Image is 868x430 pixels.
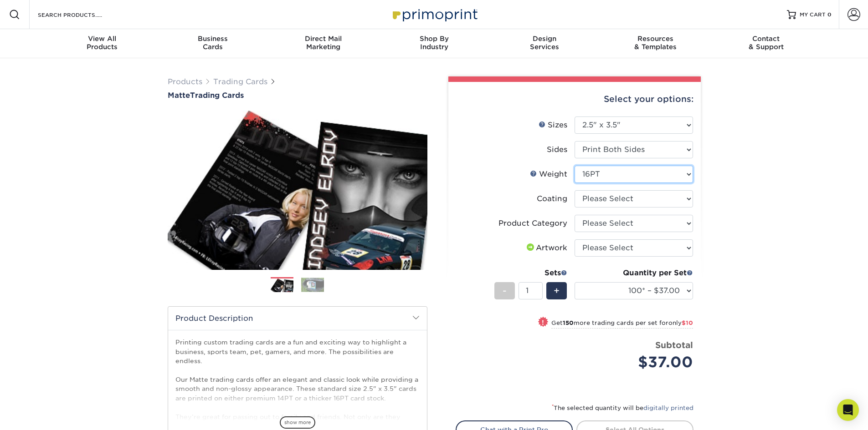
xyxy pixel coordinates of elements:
span: - [503,284,507,298]
div: $37.00 [581,351,693,373]
a: DesignServices [489,29,600,58]
div: Cards [157,35,268,51]
span: show more [280,416,315,429]
span: Shop By [379,35,489,43]
a: Products [168,77,202,86]
div: Artwork [525,243,567,253]
a: digitally printed [643,405,693,411]
span: Business [157,35,268,43]
a: View AllProducts [47,29,158,58]
img: Trading Cards 02 [301,278,324,292]
span: Direct Mail [268,35,379,43]
iframe: Google Customer Reviews [793,405,868,430]
div: Select your options: [456,82,693,116]
h2: Product Description [168,307,427,330]
div: Open Intercom Messenger [837,399,859,421]
strong: Subtotal [655,340,693,350]
a: Resources& Templates [600,29,711,58]
div: Weight [530,169,567,180]
span: + [554,284,560,298]
div: Products [47,35,158,51]
span: View All [47,35,158,43]
h1: Trading Cards [168,91,427,100]
div: & Support [711,35,822,51]
div: Sets [494,268,567,278]
a: Direct MailMarketing [268,29,379,58]
span: MY CART [800,11,826,19]
div: Sides [547,144,567,155]
a: Contact& Support [711,29,822,58]
span: Contact [711,35,822,43]
a: Trading Cards [213,77,267,86]
input: SEARCH PRODUCTS..... [37,9,126,20]
div: Sizes [539,120,567,131]
span: only [668,319,693,326]
span: Design [489,35,600,43]
img: Matte 01 [168,101,427,280]
a: BusinessCards [157,29,268,58]
div: Quantity per Set [575,268,693,278]
img: Trading Cards 01 [271,278,293,293]
div: Industry [379,35,489,51]
a: Shop ByIndustry [379,29,489,58]
small: Get more trading cards per set for [551,319,693,329]
span: Matte [168,91,190,100]
img: Primoprint [389,5,480,24]
span: 0 [827,11,832,18]
a: MatteTrading Cards [168,91,427,100]
div: & Templates [600,35,711,51]
div: Services [489,35,600,51]
span: Resources [600,35,711,43]
div: Marketing [268,35,379,51]
small: The selected quantity will be [552,405,693,411]
div: Coating [537,193,567,204]
span: ! [542,318,544,327]
span: $10 [682,319,693,326]
div: Product Category [498,218,567,229]
strong: 150 [563,319,574,326]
